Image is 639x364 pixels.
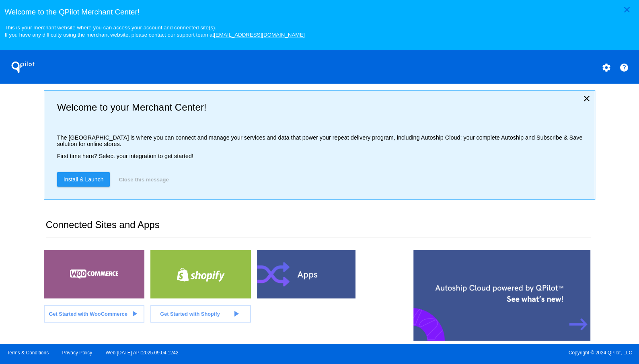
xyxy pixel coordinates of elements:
a: Web:[DATE] API:2025.09.04.1242 [106,350,179,356]
mat-icon: close [622,5,632,14]
button: Close this message [116,172,171,187]
a: Get Started with Shopify [150,305,251,323]
a: Install & Launch [57,172,110,187]
mat-icon: help [619,63,629,72]
a: Terms & Conditions [7,350,49,356]
mat-icon: settings [601,63,611,72]
a: Privacy Policy [62,350,92,356]
mat-icon: play_arrow [231,309,241,319]
h2: Welcome to your Merchant Center! [57,102,588,113]
span: Install & Launch [64,176,104,183]
mat-icon: play_arrow [129,309,139,319]
mat-icon: close [582,94,592,103]
span: Get Started with WooCommerce [49,311,127,317]
a: [EMAIL_ADDRESS][DOMAIN_NAME] [214,32,305,38]
p: The [GEOGRAPHIC_DATA] is where you can connect and manage your services and data that power your ... [57,134,588,147]
p: First time here? Select your integration to get started! [57,153,588,159]
h2: Connected Sites and Apps [46,219,591,237]
h1: QPilot [7,59,39,75]
small: This is your merchant website where you can access your account and connected site(s). If you hav... [4,25,304,38]
span: Copyright © 2024 QPilot, LLC [327,350,632,356]
h3: Welcome to the QPilot Merchant Center! [4,8,634,16]
a: Get Started with WooCommerce [44,305,144,323]
span: Get Started with Shopify [160,311,220,317]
